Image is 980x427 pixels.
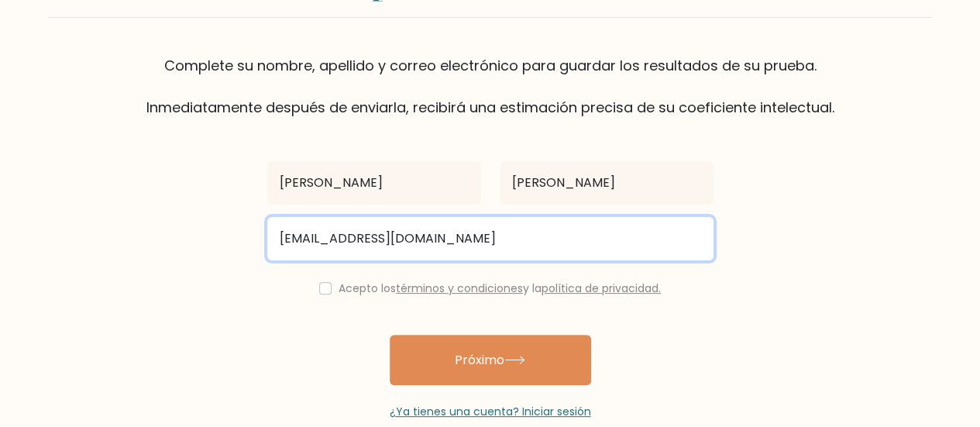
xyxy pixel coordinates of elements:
font: Complete su nombre, apellido y correo electrónico para guardar los resultados de su prueba. [164,56,817,75]
input: Correo electrónico [267,217,714,260]
a: términos y condiciones [396,281,523,296]
font: Acepto los [339,281,396,296]
a: política de privacidad. [542,281,661,296]
font: Inmediatamente después de enviarla, recibirá una estimación precisa de su coeficiente intelectual. [146,98,834,117]
font: Próximo [455,351,504,369]
font: y la [523,281,542,296]
button: Próximo [390,335,591,385]
input: Nombre de pila [267,161,481,205]
input: Apellido [500,161,714,205]
a: ¿Ya tienes una cuenta? Iniciar sesión [390,404,591,419]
